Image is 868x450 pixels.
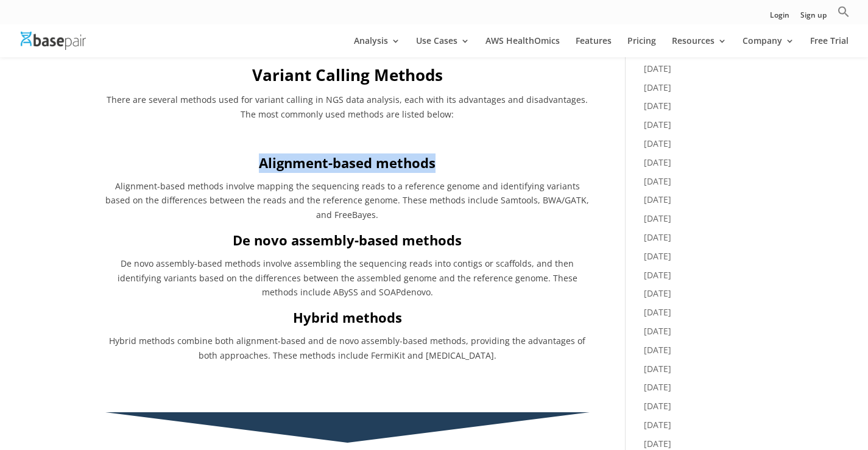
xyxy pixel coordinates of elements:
a: Use Cases [416,37,470,57]
a: Resources [672,37,727,57]
a: [DATE] [644,269,671,281]
a: [DATE] [644,381,671,393]
span: There are several methods used for variant calling in NGS data analysis, each with its advantages... [107,94,588,120]
b: Hybrid methods [293,308,402,326]
a: [DATE] [644,400,671,412]
a: [DATE] [644,119,671,130]
span: Hybrid methods combine both alignment-based and de novo assembly-based methods, providing the adv... [109,335,585,361]
a: Company [743,37,794,57]
a: Features [576,37,612,57]
a: Pricing [627,37,656,57]
a: [DATE] [644,138,671,149]
a: [DATE] [644,231,671,243]
a: AWS HealthOmics [485,37,560,57]
a: Free Trial [810,37,849,57]
a: [DATE] [644,306,671,318]
a: [DATE] [644,325,671,337]
a: [DATE] [644,63,671,74]
a: [DATE] [644,82,671,93]
a: [DATE] [644,287,671,299]
a: [DATE] [644,419,671,431]
a: [DATE] [644,175,671,187]
a: Login [770,12,789,24]
a: Sign up [800,12,827,24]
a: [DATE] [644,250,671,262]
svg: Search [838,5,850,18]
span: Alignment-based methods involve mapping the sequencing reads to a reference genome and identifyin... [105,180,589,221]
a: Analysis [354,37,400,57]
a: Search Icon Link [838,5,850,24]
a: [DATE] [644,213,671,224]
span: De novo assembly-based methods involve assembling the sequencing reads into contigs or scaffolds,... [118,258,577,298]
img: Basepair [21,32,86,49]
a: [DATE] [644,344,671,356]
a: [DATE] [644,100,671,111]
strong: De novo assembly-based methods [233,231,462,249]
a: [DATE] [644,363,671,374]
b: Variant Calling Methods [252,64,443,86]
strong: Alignment-based methods [259,153,436,172]
a: [DATE] [644,438,671,449]
a: [DATE] [644,194,671,205]
a: [DATE] [644,156,671,168]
